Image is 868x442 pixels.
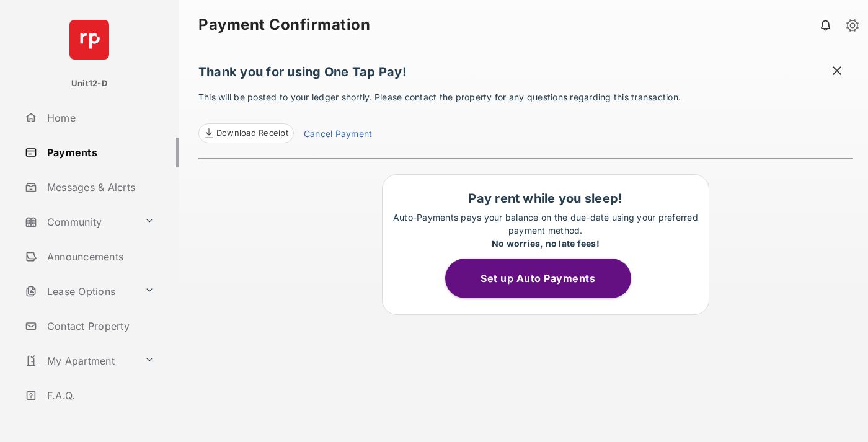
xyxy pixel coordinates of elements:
a: Cancel Payment [304,127,372,143]
strong: Payment Confirmation [198,17,370,32]
a: Download Receipt [198,123,294,143]
a: Set up Auto Payments [445,272,646,285]
a: Lease Options [20,276,139,306]
p: Unit12-D [71,77,107,90]
a: Announcements [20,242,179,272]
a: Payments [20,138,179,167]
h1: Thank you for using One Tap Pay! [198,64,853,86]
p: Auto-Payments pays your balance on the due-date using your preferred payment method. [389,211,702,250]
img: svg+xml;base64,PHN2ZyB4bWxucz0iaHR0cDovL3d3dy53My5vcmcvMjAwMC9zdmciIHdpZHRoPSI2NCIgaGVpZ2h0PSI2NC... [69,20,109,60]
button: Set up Auto Payments [445,259,631,298]
a: F.A.Q. [20,381,179,410]
h1: Pay rent while you sleep! [389,191,702,206]
a: My Apartment [20,346,139,376]
span: Download Receipt [216,127,288,139]
a: Messages & Alerts [20,172,179,202]
a: Contact Property [20,311,179,341]
a: Community [20,207,139,237]
a: Home [20,103,179,133]
div: No worries, no late fees! [389,237,702,250]
p: This will be posted to your ledger shortly. Please contact the property for any questions regardi... [198,91,853,143]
